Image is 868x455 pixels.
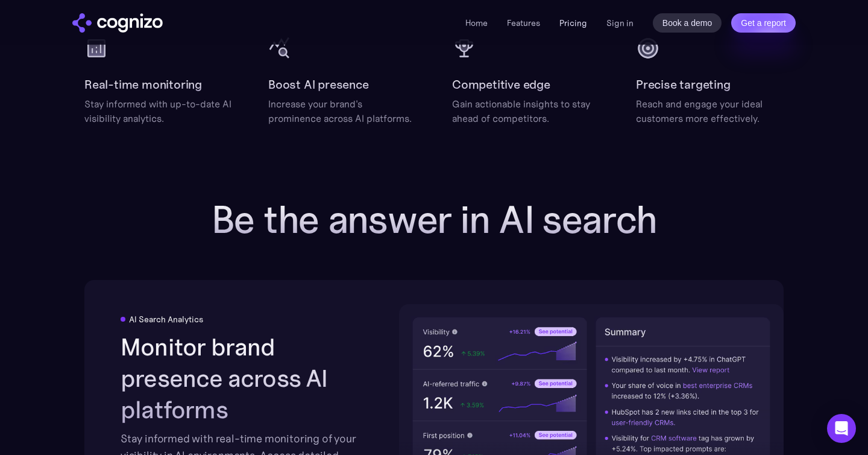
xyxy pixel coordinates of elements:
[72,13,163,33] img: cognizo logo
[465,17,488,28] a: Home
[268,75,369,94] h2: Boost AI presence
[731,13,796,33] a: Get a report
[559,17,587,28] a: Pricing
[84,75,202,94] h2: Real-time monitoring
[121,331,379,425] h2: Monitor brand presence across AI platforms
[636,75,731,94] h2: Precise targeting
[827,414,856,443] div: Open Intercom Messenger
[653,13,722,33] a: Book a demo
[636,36,660,60] img: target icon
[507,17,540,28] a: Features
[84,97,232,126] div: Stay informed with up-to-date AI visibility analytics.
[452,97,600,126] div: Gain actionable insights to stay ahead of competitors.
[72,13,163,33] a: home
[268,36,292,60] img: query stats icon
[129,314,203,324] div: AI Search Analytics
[84,36,108,60] img: analytics icon
[606,16,634,30] a: Sign in
[452,75,550,94] h2: Competitive edge
[452,36,476,60] img: cup icon
[636,97,784,126] div: Reach and engage your ideal customers more effectively.
[268,97,416,126] div: Increase your brand's prominence across AI platforms.
[193,198,675,241] h2: Be the answer in AI search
